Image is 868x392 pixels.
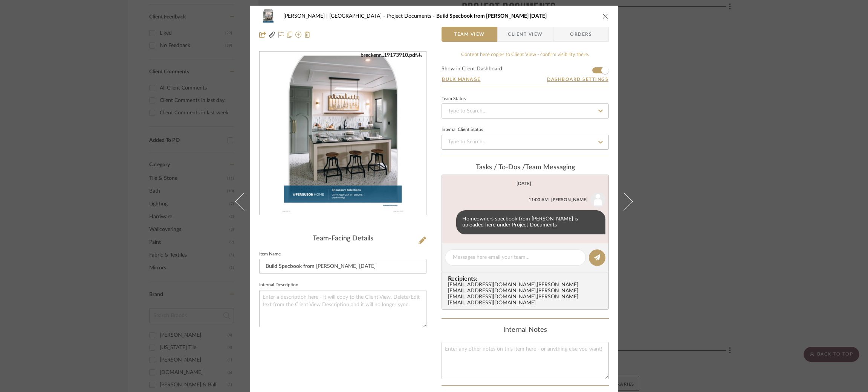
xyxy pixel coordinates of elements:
[259,252,281,256] label: Item Name
[260,52,426,215] div: 0
[259,259,426,274] input: Enter Item Name
[454,27,485,42] span: Team View
[442,76,481,83] button: Bulk Manage
[259,9,277,24] img: fd1274a7-eaa5-4096-92a6-4eb4f50b5da6_48x40.jpg
[442,164,609,172] div: team Messaging
[442,103,609,119] input: Type to Search…
[283,14,387,19] span: [PERSON_NAME] | [GEOGRAPHIC_DATA]
[551,196,588,203] div: [PERSON_NAME]
[442,135,609,150] input: Type to Search…
[547,76,609,83] button: Dashboard Settings
[304,32,310,38] img: Remove from project
[361,52,422,59] div: breckenr...19173910.pdf
[476,164,525,171] span: Tasks / To-Dos /
[517,181,531,186] div: [DATE]
[562,27,600,42] span: Orders
[387,14,436,19] span: Project Documents
[448,275,605,282] span: Recipients:
[442,51,609,59] div: Content here copies to Client View - confirm visibility there.
[529,196,549,203] div: 11:00 AM
[442,97,466,101] div: Team Status
[590,192,605,207] img: user_avatar.png
[259,283,298,287] label: Internal Description
[259,235,426,243] div: Team-Facing Details
[508,27,542,42] span: Client View
[436,14,547,19] span: Build Specbook from [PERSON_NAME] [DATE]
[448,282,605,306] div: [EMAIL_ADDRESS][DOMAIN_NAME] , [PERSON_NAME][EMAIL_ADDRESS][DOMAIN_NAME] , [PERSON_NAME][EMAIL_AD...
[442,326,609,334] div: Internal Notes
[442,128,483,132] div: Internal Client Status
[602,13,609,20] button: close
[280,52,406,215] img: fd1274a7-eaa5-4096-92a6-4eb4f50b5da6_436x436.jpg
[456,210,605,234] div: Homeowners specbook from [PERSON_NAME] is uploaded here under Project Documents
